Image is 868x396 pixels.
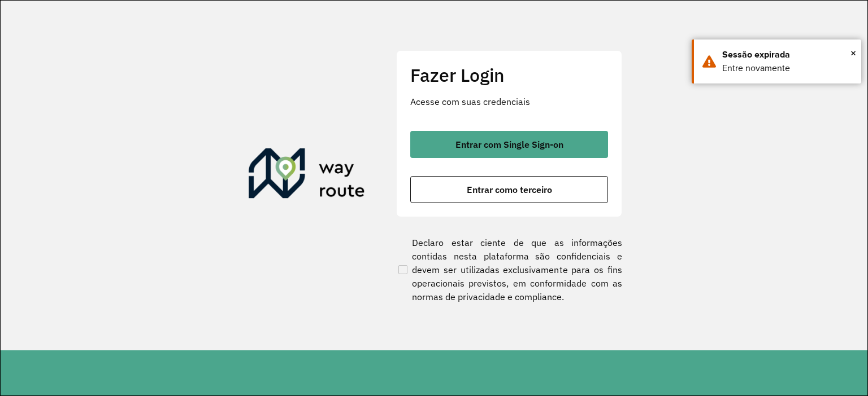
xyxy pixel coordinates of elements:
button: button [410,131,608,158]
label: Declaro estar ciente de que as informações contidas nesta plataforma são confidenciais e devem se... [396,236,622,303]
span: Entrar com Single Sign-on [455,140,563,149]
span: × [850,45,856,61]
h2: Fazer Login [410,64,608,86]
div: Sessão expirada [722,48,853,61]
p: Acesse com suas credenciais [410,95,608,108]
button: Close [850,45,856,61]
img: Roteirizador AmbevTech [249,148,365,203]
div: Entre novamente [722,61,853,75]
span: Entrar como terceiro [467,185,552,194]
button: button [410,176,608,203]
